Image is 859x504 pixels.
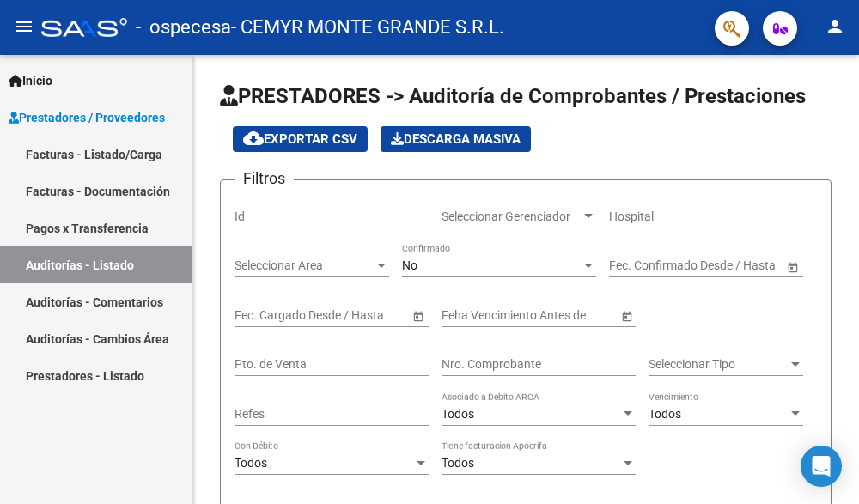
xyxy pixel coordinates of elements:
button: Open calendar [618,307,636,325]
mat-icon: person [825,16,845,37]
button: Descarga Masiva [381,126,531,152]
app-download-masive: Descarga masiva de comprobantes (adjuntos) [381,126,531,152]
span: Exportar CSV [243,131,357,147]
input: Fecha fin [312,308,396,323]
span: PRESTADORES -> Auditoría de Comprobantes / Prestaciones [220,84,806,108]
input: Fecha inicio [609,258,672,273]
input: Fecha inicio [235,308,297,323]
span: - CEMYR MONTE GRANDE S.R.L. [231,9,504,46]
span: Seleccionar Area [235,258,374,273]
span: Todos [235,456,267,470]
div: Open Intercom Messenger [801,446,842,487]
button: Open calendar [409,307,427,325]
h3: Filtros [235,167,294,191]
span: Todos [442,456,474,470]
span: - ospecesa [136,9,231,46]
mat-icon: menu [14,16,34,37]
span: Prestadores / Proveedores [9,108,165,127]
span: Todos [649,407,681,421]
span: Seleccionar Tipo [649,357,788,372]
span: Descarga Masiva [391,131,521,147]
button: Open calendar [783,258,801,276]
span: Todos [442,407,474,421]
span: Seleccionar Gerenciador [442,209,581,224]
button: Exportar CSV [233,126,368,152]
span: No [402,258,417,272]
mat-icon: cloud_download [243,128,264,149]
input: Fecha fin [686,258,771,273]
span: Inicio [9,71,52,90]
